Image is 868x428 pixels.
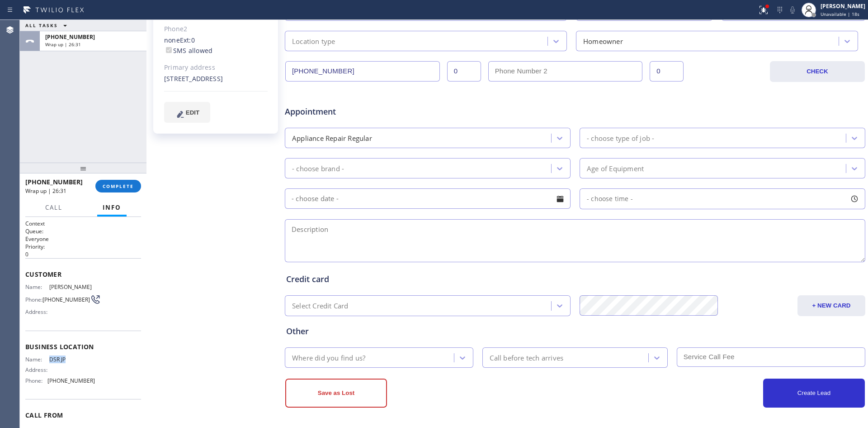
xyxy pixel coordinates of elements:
[292,133,372,143] div: Appliance Repair Regular
[95,180,141,192] button: COMPLETE
[164,46,212,55] label: SMS allowed
[164,63,268,73] div: Primary address
[25,356,49,363] span: Name:
[587,194,633,203] span: - choose time -
[285,379,387,408] button: Save as Lost
[164,74,268,84] div: [STREET_ADDRESS]
[650,61,684,82] input: Ext. 2
[25,227,141,235] h2: Queue:
[164,24,268,34] div: Phone2
[587,163,644,173] div: Age of Equipment
[180,36,195,44] span: Ext: 0
[488,61,643,82] input: Phone Number 2
[490,352,563,363] div: Call before tech arrives
[25,187,66,195] span: Wrap up | 26:31
[25,284,49,290] span: Name:
[25,411,141,419] span: Call From
[97,199,127,216] button: Info
[25,243,141,250] h2: Priority:
[821,2,865,10] div: [PERSON_NAME]
[763,379,865,408] button: Create Lead
[25,366,49,373] span: Address:
[25,308,49,315] span: Address:
[292,301,349,311] div: Select Credit Card
[25,250,141,258] p: 0
[25,235,141,243] p: Everyone
[25,220,141,227] h1: Context
[20,20,76,31] button: ALL TASKS
[770,61,865,82] button: CHECK
[45,41,81,48] span: Wrap up | 26:31
[42,296,90,303] span: [PHONE_NUMBER]
[103,183,134,189] span: COMPLETE
[25,377,47,384] span: Phone:
[25,342,141,351] span: Business location
[45,203,62,212] span: Call
[45,33,95,41] span: [PHONE_NUMBER]
[285,188,571,209] input: - choose date -
[25,178,83,186] span: [PHONE_NUMBER]
[186,109,199,116] span: EDIT
[286,273,864,285] div: Credit card
[286,325,864,337] div: Other
[166,47,172,53] input: SMS allowed
[103,203,121,212] span: Info
[292,163,344,173] div: - choose brand -
[786,4,799,16] button: Mute
[25,270,141,279] span: Customer
[583,36,623,46] div: Homeowner
[677,347,865,367] input: Service Call Fee
[447,61,481,82] input: Ext.
[47,377,95,384] span: [PHONE_NUMBER]
[164,102,210,123] button: EDIT
[292,36,335,46] div: Location type
[164,35,268,56] div: none
[285,106,477,118] span: Appointment
[797,295,865,316] button: + NEW CARD
[25,296,42,303] span: Phone:
[49,284,94,290] span: [PERSON_NAME]
[821,11,859,17] span: Unavailable | 18s
[285,61,440,82] input: Phone Number
[49,356,94,363] span: DSR JP
[40,199,68,216] button: Call
[25,22,58,29] span: ALL TASKS
[587,133,654,143] div: - choose type of job -
[292,352,365,363] div: Where did you find us?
